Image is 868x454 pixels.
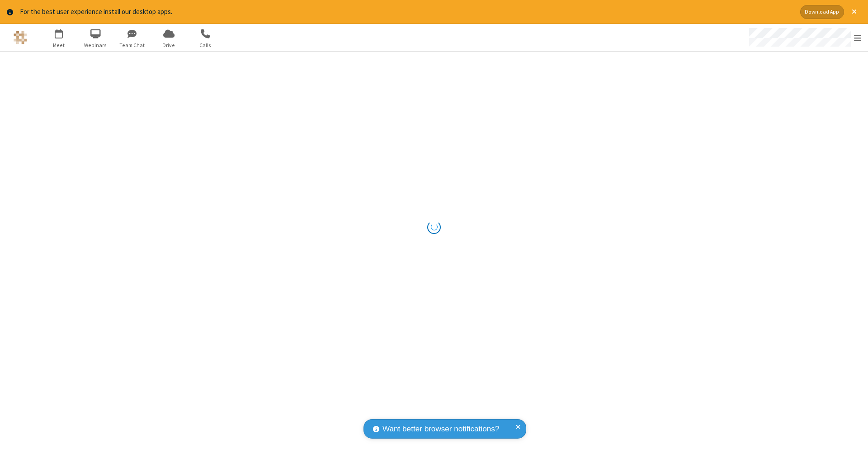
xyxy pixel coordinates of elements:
[79,41,113,49] span: Webinars
[741,24,868,51] div: Open menu
[189,41,222,49] span: Calls
[800,5,844,19] button: Download App
[14,31,27,44] img: QA Selenium DO NOT DELETE OR CHANGE
[152,41,186,49] span: Drive
[115,41,149,49] span: Team Chat
[382,423,499,435] span: Want better browser notifications?
[42,41,76,49] span: Meet
[20,7,793,17] div: For the best user experience install our desktop apps.
[3,24,37,51] button: Logo
[847,5,861,19] button: Close alert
